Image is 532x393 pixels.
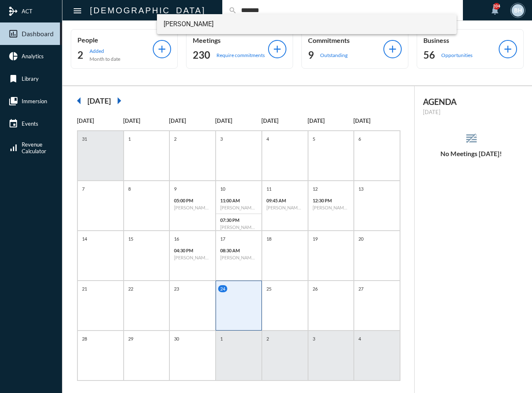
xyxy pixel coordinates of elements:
[174,198,211,203] p: 05:00 PM
[193,48,210,62] h2: 230
[356,285,365,292] p: 27
[311,135,317,142] p: 5
[220,248,257,253] p: 08:30 AM
[465,132,478,145] mat-icon: reorder
[271,43,283,55] mat-icon: add
[80,285,89,292] p: 21
[311,285,320,292] p: 26
[441,52,472,58] p: Opportunities
[218,185,227,192] p: 10
[174,248,211,253] p: 04:30 PM
[169,117,215,124] p: [DATE]
[8,96,18,106] mat-icon: collections_bookmark
[493,3,500,10] div: 204
[87,96,111,105] h2: [DATE]
[89,56,120,62] p: Month to date
[423,109,520,115] p: [DATE]
[77,48,83,62] h2: 2
[220,205,257,210] h6: [PERSON_NAME] - Review
[308,48,314,62] h2: 9
[266,198,303,203] p: 09:45 AM
[423,36,499,44] p: Business
[218,285,227,292] p: 24
[266,205,303,210] h6: [PERSON_NAME] - Philosophy I
[311,335,317,342] p: 3
[22,120,38,127] span: Events
[71,92,87,109] mat-icon: arrow_left
[423,97,520,107] h2: AGENDA
[218,335,225,342] p: 1
[8,51,18,61] mat-icon: pie_chart
[126,185,133,192] p: 8
[512,4,524,17] div: BH
[356,235,365,242] p: 20
[220,255,257,260] h6: [PERSON_NAME] - Fulfillment
[8,74,18,84] mat-icon: bookmark
[264,335,271,342] p: 2
[126,335,135,342] p: 29
[320,52,348,58] p: Outstanding
[8,29,18,39] mat-icon: insert_chart_outlined
[22,98,47,104] span: Immersion
[313,205,350,210] h6: [PERSON_NAME] - Investment
[308,36,383,44] p: Commitments
[174,205,211,210] h6: [PERSON_NAME] - Fulfillment
[261,117,308,124] p: [DATE]
[218,135,225,142] p: 3
[164,14,450,34] span: [PERSON_NAME]
[229,6,237,15] mat-icon: search
[80,335,89,342] p: 28
[69,2,86,19] button: Toggle sidenav
[90,4,206,17] h2: [DEMOGRAPHIC_DATA]
[77,117,123,124] p: [DATE]
[356,335,363,342] p: 4
[22,141,46,154] span: Revenue Calculator
[215,117,261,124] p: [DATE]
[264,185,273,192] p: 11
[126,285,135,292] p: 22
[22,53,44,60] span: Analytics
[156,43,168,55] mat-icon: add
[111,92,127,109] mat-icon: arrow_right
[311,185,320,192] p: 12
[356,185,365,192] p: 13
[193,36,268,44] p: Meetings
[220,198,257,203] p: 11:00 AM
[415,150,528,157] h5: No Meetings [DATE]!
[89,48,120,54] p: Added
[80,135,89,142] p: 31
[22,8,32,15] span: ACT
[423,48,435,62] h2: 56
[353,117,400,124] p: [DATE]
[77,36,153,44] p: People
[218,235,227,242] p: 17
[80,185,87,192] p: 7
[80,235,89,242] p: 14
[220,224,257,230] h6: [PERSON_NAME] - Review
[172,235,181,242] p: 16
[311,235,320,242] p: 19
[174,255,211,260] h6: [PERSON_NAME] - Philosophy I
[126,135,133,142] p: 1
[264,135,271,142] p: 4
[22,75,39,82] span: Library
[172,185,179,192] p: 9
[72,6,82,16] mat-icon: Side nav toggle icon
[356,135,363,142] p: 6
[264,285,273,292] p: 25
[8,119,18,129] mat-icon: event
[123,117,169,124] p: [DATE]
[264,235,273,242] p: 18
[172,335,181,342] p: 30
[172,285,181,292] p: 23
[490,5,500,15] mat-icon: notifications
[216,52,265,58] p: Require commitments
[313,198,350,203] p: 12:30 PM
[387,43,398,55] mat-icon: add
[8,6,18,16] mat-icon: mediation
[308,117,354,124] p: [DATE]
[126,235,135,242] p: 15
[8,143,18,153] mat-icon: signal_cellular_alt
[172,135,179,142] p: 2
[220,217,257,223] p: 07:30 PM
